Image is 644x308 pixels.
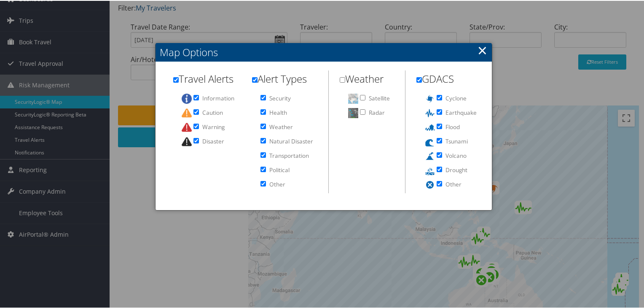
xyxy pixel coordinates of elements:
img: alert-flat-solid-info.png [182,93,192,103]
img: sat-global.png [348,93,358,103]
img: ocha-earthquake-blue-32.png [425,107,435,117]
label: Radar [369,108,385,116]
img: ocha-drought-blue-32.png [425,165,435,175]
img: alert-flat-solid-disaster.png [182,136,192,146]
img: ocha-tsunami-blue-32.png [425,136,435,146]
label: Other [445,179,462,188]
label: Volcano [445,151,467,159]
label: Flood [445,122,460,130]
h2: Weather [340,71,405,89]
label: Satellite [369,93,390,102]
img: radar.png [348,107,358,117]
label: Disaster [202,136,224,145]
label: Natural Disaster [269,136,313,145]
label: Health [269,108,287,116]
label: Cyclone [445,93,467,102]
label: Tsunami [445,136,468,145]
h2: Alert Types [252,71,328,89]
label: Information [202,93,234,102]
label: Drought [445,165,467,173]
label: Earthquake [445,108,477,116]
label: Transportation [269,151,309,159]
a: Close [478,41,487,58]
label: Warning [202,122,225,130]
img: ocha-flood-blue-32.png [425,122,435,132]
img: ocha-cyclone-blue-32.png [425,93,435,103]
img: ocha-destroyed-blue-32.png [425,179,435,189]
label: Security [269,93,291,102]
h2: GDACS [416,71,483,89]
h2: Travel Alerts [173,71,241,89]
label: Weather [269,122,293,130]
h2: Map Options [156,42,492,61]
img: alert-flat-solid-warning.png [182,122,192,132]
label: Caution [202,108,223,116]
label: Political [269,165,290,173]
label: Other [269,179,285,188]
img: alert-flat-solid-caution.png [182,107,192,117]
img: ocha-volcano-blue-32.png [425,150,435,160]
